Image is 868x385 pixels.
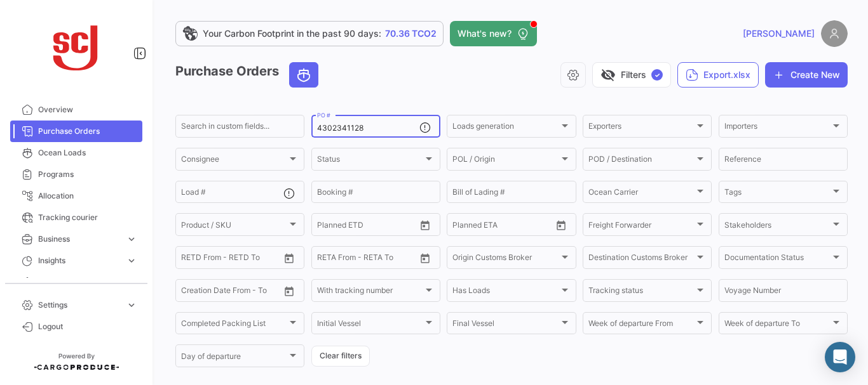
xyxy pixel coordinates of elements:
[10,164,142,185] a: Programs
[38,212,137,223] span: Tracking courier
[724,124,831,133] span: Importers
[181,222,287,231] span: Product / SKU
[651,69,663,81] span: ✓
[588,190,695,199] span: Ocean Carrier
[44,15,108,79] img: scj_logo1.svg
[344,222,391,231] input: To
[317,321,423,330] span: Initial Vessel
[588,124,695,133] span: Exporters
[280,282,299,301] button: Open calendar
[38,169,137,180] span: Programs
[825,342,855,372] div: Abrir Intercom Messenger
[317,222,335,231] input: From
[38,277,137,288] span: Carbon Footprint
[38,299,121,311] span: Settings
[452,157,559,166] span: POL / Origin
[452,222,470,231] input: From
[479,222,526,231] input: To
[126,299,137,311] span: expand_more
[344,255,391,264] input: To
[588,321,695,330] span: Week of departure From
[743,27,815,40] span: [PERSON_NAME]
[38,126,137,137] span: Purchase Orders
[317,157,423,166] span: Status
[290,63,318,87] button: Ocean
[600,67,616,82] span: visibility_off
[452,255,559,264] span: Origin Customs Broker
[458,27,512,40] span: What's new?
[452,288,559,297] span: Has Loads
[126,255,137,266] span: expand_more
[38,190,137,202] span: Allocation
[175,21,444,46] a: Your Carbon Footprint in the past 90 days:70.36 TCO2
[181,255,199,264] input: From
[38,321,137,332] span: Logout
[208,255,255,264] input: To
[126,233,137,245] span: expand_more
[588,157,695,166] span: POD / Destination
[724,321,831,330] span: Week of departure To
[724,255,831,264] span: Documentation Status
[452,124,559,133] span: Loads generation
[724,222,831,231] span: Stakeholders
[38,255,121,266] span: Insights
[588,255,695,264] span: Destination Customs Broker
[452,321,559,330] span: Final Vessel
[175,62,322,88] h3: Purchase Orders
[10,207,142,228] a: Tracking courier
[181,288,199,297] input: From
[181,157,287,166] span: Consignee
[203,27,381,40] span: Your Carbon Footprint in the past 90 days:
[821,20,848,47] img: placeholder-user.png
[10,271,142,293] a: Carbon Footprint
[10,121,142,142] a: Purchase Orders
[552,216,571,235] button: Open calendar
[592,62,671,88] button: visibility_offFilters✓
[10,99,142,121] a: Overview
[181,321,287,330] span: Completed Packing List
[588,288,695,297] span: Tracking status
[10,185,142,207] a: Allocation
[765,62,848,88] button: Create New
[317,288,423,297] span: With tracking number
[38,104,137,115] span: Overview
[416,216,435,235] button: Open calendar
[311,346,370,367] button: Clear filters
[280,249,299,268] button: Open calendar
[385,27,437,40] span: 70.36 TCO2
[588,222,695,231] span: Freight Forwarder
[10,142,142,164] a: Ocean Loads
[450,21,537,46] button: What's new?
[677,62,759,88] button: Export.xlsx
[416,249,435,268] button: Open calendar
[38,233,121,245] span: Business
[38,147,137,159] span: Ocean Loads
[208,288,255,297] input: To
[724,190,831,199] span: Tags
[317,255,335,264] input: From
[181,354,287,363] span: Day of departure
